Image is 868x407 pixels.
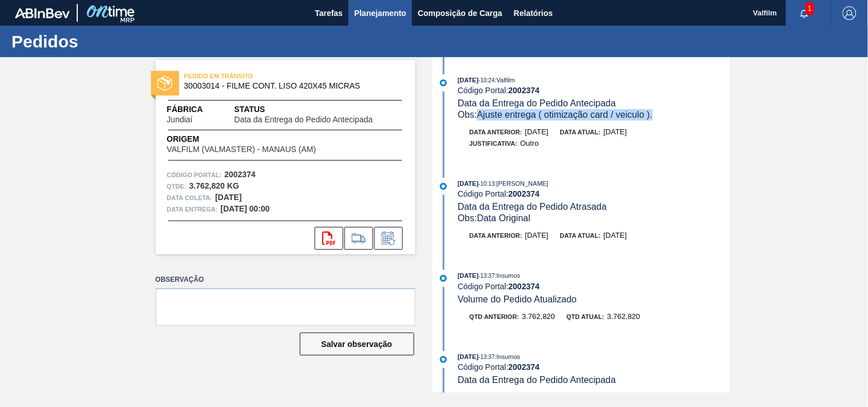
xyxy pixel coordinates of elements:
[470,140,518,147] span: Justificativa:
[167,169,222,181] span: Código Portal:
[167,203,218,215] span: Data entrega:
[458,272,478,279] span: [DATE]
[354,6,406,20] span: Planejamento
[604,231,627,240] span: [DATE]
[470,232,522,239] span: Data anterior:
[522,312,555,321] span: 3.762,820
[440,275,447,282] img: atual
[458,180,478,187] span: [DATE]
[167,115,193,124] span: Jundiaí
[300,333,414,356] button: Salvar observação
[560,232,601,239] span: Data atual:
[440,356,447,363] img: atual
[806,2,814,15] span: 1
[15,8,70,18] img: TNhmsLtSVTkK8tSr43FrP2fwEKptu5GPRR3wAAAABJRU5ErkJggg==
[157,76,172,91] img: status
[189,181,239,190] strong: 3.762,820 KG
[418,6,502,20] span: Composição de Carga
[167,103,229,115] span: Fábrica
[509,362,540,372] strong: 2002374
[374,227,403,250] div: Informar alteração no pedido
[495,77,515,83] span: : Valfilm
[520,139,539,147] span: Outro
[509,86,540,95] strong: 2002374
[458,110,653,119] span: Obs: Ajuste entrega ( otimização card / veiculo ).
[514,6,553,20] span: Relatórios
[184,82,392,90] span: 30003014 - FILME CONT. LISO 420X45 MICRAS
[167,145,316,154] span: VALFILM (VALMASTER) - MANAUS (AM)
[509,189,540,198] strong: 2002374
[440,183,447,190] img: atual
[525,127,549,136] span: [DATE]
[11,35,215,48] h1: Pedidos
[167,133,349,145] span: Origem
[479,77,495,83] span: - 10:24
[458,189,730,198] div: Código Portal:
[623,393,647,401] span: [DATE]
[235,103,404,115] span: Status
[525,231,549,240] span: [DATE]
[470,129,522,135] span: Data anterior:
[315,6,343,20] span: Tarefas
[167,181,187,192] span: Qtde :
[458,213,530,223] span: Obs: Data Original
[495,272,521,279] span: : Insumos
[509,282,540,291] strong: 2002374
[458,362,730,372] div: Código Portal:
[224,170,256,179] strong: 2002374
[440,79,447,86] img: atual
[458,202,607,212] span: Data da Entrega do Pedido Atrasada
[215,193,241,202] strong: [DATE]
[525,393,568,401] span: Data inválida
[315,227,343,250] div: Abrir arquivo PDF
[458,86,730,95] div: Código Portal:
[786,5,823,21] button: Notificações
[560,129,601,135] span: Data atual:
[458,282,730,291] div: Código Portal:
[458,353,478,360] span: [DATE]
[344,227,373,250] div: Ir para Composição de Carga
[495,180,549,187] span: : [PERSON_NAME]
[604,127,627,136] span: [DATE]
[167,192,213,203] span: Data coleta:
[607,312,640,321] span: 3.762,820
[156,272,415,288] label: Observação
[843,6,857,20] img: Logout
[458,294,577,304] span: Volume do Pedido Atualizado
[470,313,520,320] span: Qtd anterior:
[458,98,616,108] span: Data da Entrega do Pedido Antecipada
[235,115,373,124] span: Data da Entrega do Pedido Antecipada
[184,70,344,82] span: PEDIDO EM TRÂNSITO
[221,204,270,213] strong: [DATE] 00:00
[479,354,495,360] span: - 13:37
[458,375,616,385] span: Data da Entrega do Pedido Antecipada
[479,181,495,187] span: - 10:13
[479,273,495,279] span: - 13:37
[458,77,478,83] span: [DATE]
[495,353,521,360] span: : Insumos
[566,313,604,320] span: Qtd atual:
